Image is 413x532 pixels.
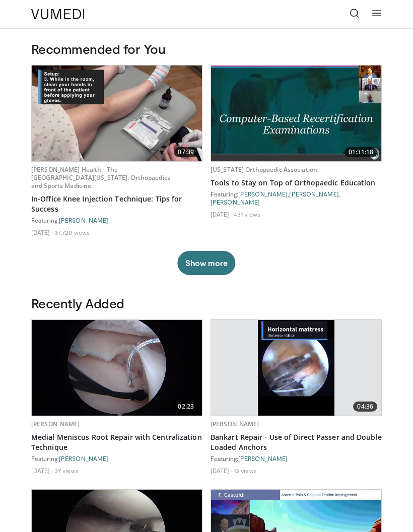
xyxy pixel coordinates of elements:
[31,216,202,224] div: Featuring:
[211,432,382,452] a: Bankart Repair - Use of Direct Passer and Double Loaded Anchors
[211,467,232,475] li: [DATE]
[174,147,198,157] span: 07:39
[31,420,80,428] a: [PERSON_NAME]
[32,65,202,161] a: 07:39
[59,455,108,462] a: [PERSON_NAME]
[211,420,259,428] a: [PERSON_NAME]
[234,210,260,218] li: 431 views
[32,65,202,161] img: 9b54ede4-9724-435c-a780-8950048db540.620x360_q85_upscale.jpg
[238,455,288,462] a: [PERSON_NAME]
[211,320,381,416] a: 04:36
[211,178,382,188] a: Tools to Stay on Top of Orthopaedic Education
[211,65,381,161] a: 01:31:18
[54,467,79,475] li: 37 views
[31,467,53,475] li: [DATE]
[211,165,317,174] a: [US_STATE] Orthopaedic Association
[32,320,202,416] a: 02:23
[353,402,377,412] span: 04:36
[31,454,202,462] div: Featuring:
[211,210,232,218] li: [DATE]
[174,402,198,412] span: 02:23
[31,165,170,190] a: [PERSON_NAME] Health - The [GEOGRAPHIC_DATA][US_STATE]: Orthopaedics and Sports Medicine
[31,41,382,57] h3: Recommended for You
[32,320,202,416] img: 926032fc-011e-4e04-90f2-afa899d7eae5.620x360_q85_upscale.jpg
[54,228,90,236] li: 37,720 views
[31,194,202,214] a: In-Office Knee Injection Technique: Tips for Success
[211,190,382,206] div: Featuring: , ,
[31,228,53,236] li: [DATE]
[345,147,377,157] span: 01:31:18
[31,9,85,19] img: VuMedi Logo
[258,320,334,416] img: cd449402-123d-47f7-b112-52d159f17939.620x360_q85_upscale.jpg
[59,217,108,224] a: [PERSON_NAME]
[177,251,235,275] button: Show more
[234,467,257,475] li: 13 views
[31,295,382,311] h3: Recently Added
[211,65,381,161] img: 8af7fab5-f866-4fe4-848a-abcd5cc70470.620x360_q85_upscale.jpg
[31,432,202,452] a: Medial Meniscus Root Repair with Centralization Technique
[211,454,382,462] div: Featuring:
[238,190,288,197] a: [PERSON_NAME]
[289,190,338,197] a: [PERSON_NAME]
[211,198,260,206] a: [PERSON_NAME]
